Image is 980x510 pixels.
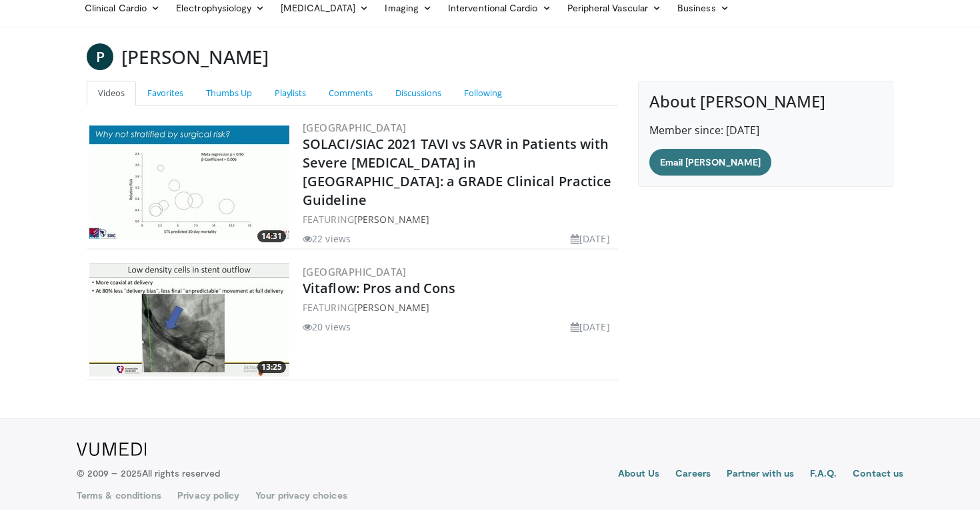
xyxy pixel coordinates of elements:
[354,301,429,314] a: [PERSON_NAME]
[649,149,771,176] a: Email [PERSON_NAME]
[453,81,513,105] a: Following
[727,467,794,483] a: Partner with us
[649,92,882,111] h4: About [PERSON_NAME]
[87,81,136,105] a: Videos
[136,81,195,105] a: Favorites
[303,265,407,278] a: [GEOGRAPHIC_DATA]
[675,467,711,483] a: Careers
[89,125,289,239] img: a0f5bea0-cb4b-4301-aa58-7e92ed68ffdb.300x170_q85_crop-smart_upscale.jpg
[263,81,317,105] a: Playlists
[177,489,239,502] a: Privacy policy
[303,212,615,226] div: FEATURING
[121,43,269,70] h3: [PERSON_NAME]
[89,125,289,239] a: 14:31
[354,213,429,226] a: [PERSON_NAME]
[571,320,610,334] li: [DATE]
[303,300,615,314] div: FEATURING
[303,232,351,246] li: 22 views
[853,467,903,483] a: Contact us
[142,467,220,479] span: All rights reserved
[257,230,286,242] span: 14:31
[255,489,347,502] a: Your privacy choices
[571,232,610,246] li: [DATE]
[649,122,882,138] p: Member since: [DATE]
[89,263,289,376] a: 13:25
[89,263,289,376] img: 69c34631-4c59-44de-9eec-506b1f49cbc6.300x170_q85_crop-smart_upscale.jpg
[303,320,351,334] li: 20 views
[384,81,453,105] a: Discussions
[77,467,220,480] p: © 2009 – 2025
[77,443,147,456] img: VuMedi Logo
[303,135,611,209] a: SOLACI/SIAC 2021 TAVI vs SAVR in Patients with Severe [MEDICAL_DATA] in [GEOGRAPHIC_DATA]: a GRAD...
[303,279,455,297] a: Vitaflow: Pros and Cons
[87,43,113,70] a: P
[317,81,384,105] a: Comments
[303,121,407,134] a: [GEOGRAPHIC_DATA]
[77,489,161,502] a: Terms & conditions
[257,361,286,373] span: 13:25
[195,81,263,105] a: Thumbs Up
[810,467,837,483] a: F.A.Q.
[618,467,660,483] a: About Us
